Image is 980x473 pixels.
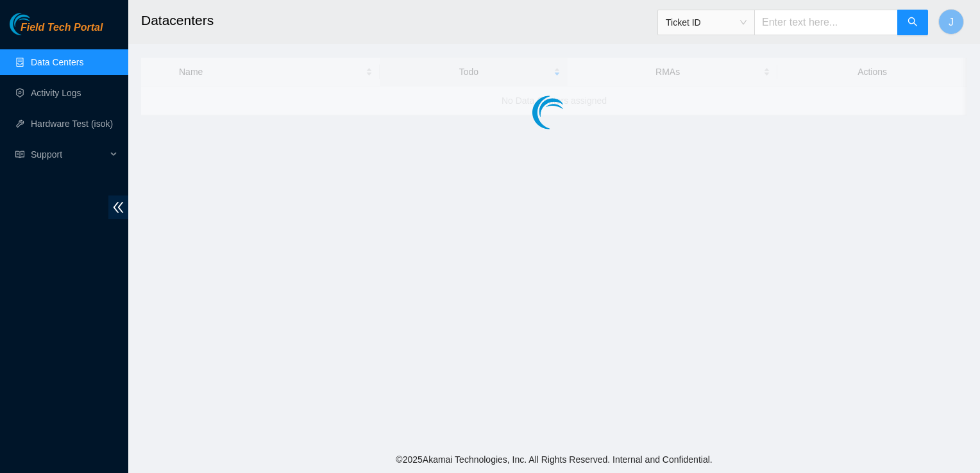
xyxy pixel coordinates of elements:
[10,13,65,35] img: Akamai Technologies
[666,13,747,32] span: Ticket ID
[10,23,103,40] a: Akamai TechnologiesField Tech Portal
[15,150,24,159] span: read
[128,446,980,473] footer: © 2025 Akamai Technologies, Inc. All Rights Reserved. Internal and Confidential.
[949,14,954,30] span: J
[108,195,128,219] span: double-left
[908,17,918,29] span: search
[21,22,103,34] span: Field Tech Portal
[31,88,81,98] a: Activity Logs
[31,119,113,129] a: Hardware Test (isok)
[31,142,106,167] span: Support
[31,57,83,67] a: Data Centers
[897,10,928,35] button: search
[938,9,964,35] button: J
[754,10,898,35] input: Enter text here...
